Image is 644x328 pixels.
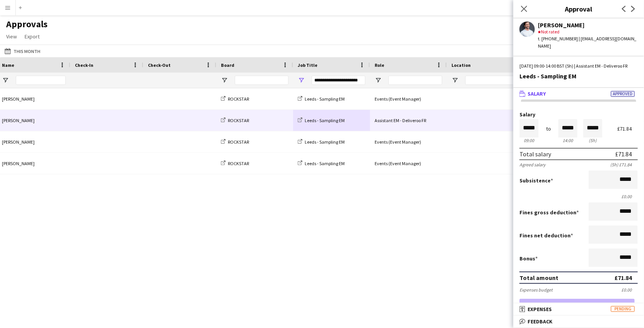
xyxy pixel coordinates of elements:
[2,62,14,68] span: Name
[621,287,638,293] div: £0.00
[228,161,249,166] span: ROCKSTAR
[388,76,442,85] input: Role Filter Input
[614,274,632,282] div: £71.84
[520,150,551,158] div: Total salary
[6,33,17,40] span: View
[520,73,638,80] div: Leeds - Sampling EM
[538,28,638,35] div: Not rated
[370,88,447,109] div: Events (Event Manager)
[520,194,638,199] div: £0.00
[375,62,384,68] span: Role
[520,177,553,184] label: Subsistence
[25,33,40,40] span: Export
[298,118,345,123] a: Leeds - Sampling EM
[16,76,66,85] input: Name Filter Input
[228,139,249,145] span: ROCKSTAR
[583,137,603,143] div: 5h
[228,96,249,102] span: ROCKSTAR
[528,306,552,313] span: Expenses
[528,318,553,325] span: Feedback
[617,126,638,132] div: £71.84
[221,161,249,166] a: ROCKSTAR
[148,62,171,68] span: Check-Out
[75,62,93,68] span: Check-In
[546,126,551,132] div: to
[451,77,458,84] button: Open Filter Menu
[451,62,471,68] span: Location
[520,137,539,143] div: 09:00
[513,88,644,99] mat-expansion-panel-header: SalaryApproved
[520,287,553,293] div: Expenses budget
[221,96,249,102] a: ROCKSTAR
[520,162,546,167] div: Agreed salary
[298,161,345,166] a: Leeds - Sampling EM
[305,139,345,145] span: Leeds - Sampling EM
[520,274,558,282] div: Total amount
[221,139,249,145] a: ROCKSTAR
[558,137,578,143] div: 14:00
[370,153,447,174] div: Events (Event Manager)
[221,62,234,68] span: Board
[615,150,632,158] div: £71.84
[538,22,638,28] div: [PERSON_NAME]
[513,316,644,327] mat-expansion-panel-header: Feedback
[221,118,249,123] a: ROCKSTAR
[465,76,519,85] input: Location Filter Input
[370,131,447,152] div: Events (Event Manager)
[538,35,638,49] div: t. [PHONE_NUMBER] | [EMAIL_ADDRESS][DOMAIN_NAME]
[520,63,638,70] div: [DATE] 09:00-14:00 BST (5h) | Assistant EM - Deliveroo FR
[3,31,20,41] a: View
[221,77,228,84] button: Open Filter Menu
[520,209,579,216] label: Fines gross deduction
[305,96,345,102] span: Leeds - Sampling EM
[611,91,635,97] span: Approved
[228,118,249,123] span: ROCKSTAR
[298,62,317,68] span: Job Title
[298,96,345,102] a: Leeds - Sampling EM
[22,31,43,41] a: Export
[528,90,546,97] span: Salary
[610,162,638,167] div: (5h) £71.84
[513,303,644,315] mat-expansion-panel-header: ExpensesPending
[520,112,638,118] label: Salary
[520,255,538,262] label: Bonus
[3,46,42,56] button: This Month
[305,161,345,166] span: Leeds - Sampling EM
[375,77,382,84] button: Open Filter Menu
[235,76,289,85] input: Board Filter Input
[305,118,345,123] span: Leeds - Sampling EM
[513,4,644,14] h3: Approval
[611,306,635,312] span: Pending
[298,139,345,145] a: Leeds - Sampling EM
[298,77,305,84] button: Open Filter Menu
[2,77,9,84] button: Open Filter Menu
[520,232,573,239] label: Fines net deduction
[370,110,447,131] div: Assistant EM - Deliveroo FR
